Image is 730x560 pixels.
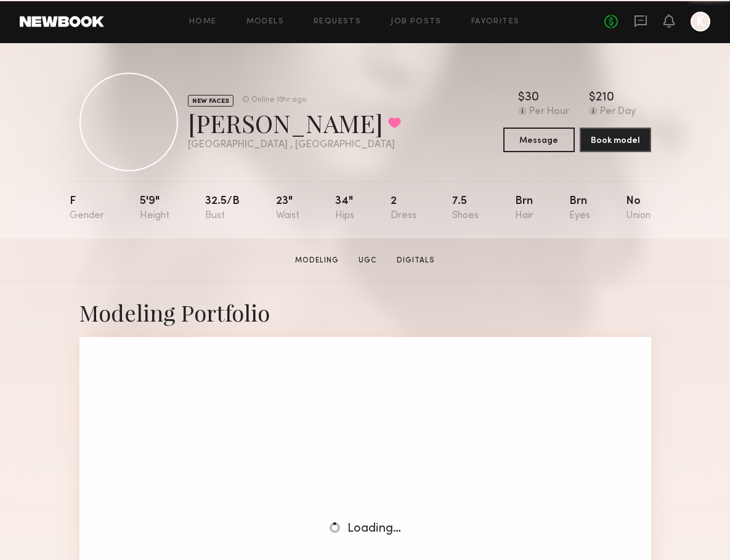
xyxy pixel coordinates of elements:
[471,18,520,26] a: Favorites
[691,12,710,31] a: K
[188,107,401,139] div: [PERSON_NAME]
[518,92,525,104] div: $
[188,140,401,150] div: [GEOGRAPHIC_DATA] , [GEOGRAPHIC_DATA]
[515,196,533,221] div: Brn
[246,18,284,26] a: Models
[79,297,651,327] div: Modeling Portfolio
[140,196,169,221] div: 5'9"
[70,196,104,221] div: F
[290,255,344,266] a: Modeling
[276,196,299,221] div: 23"
[600,107,636,118] div: Per Day
[525,92,539,104] div: 30
[205,196,240,221] div: 32.5/b
[503,128,575,152] button: Message
[589,92,596,104] div: $
[335,196,354,221] div: 34"
[392,255,440,266] a: Digitals
[314,18,361,26] a: Requests
[391,196,416,221] div: 2
[189,18,217,26] a: Home
[391,18,442,26] a: Job Posts
[452,196,479,221] div: 7.5
[251,96,306,104] div: Online 15hr ago
[529,107,569,118] div: Per Hour
[354,255,382,266] a: UGC
[596,92,614,104] div: 210
[347,523,401,535] span: Loading…
[188,95,233,107] div: NEW FACES
[626,196,651,221] div: No
[580,128,651,152] button: Book model
[569,196,590,221] div: Brn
